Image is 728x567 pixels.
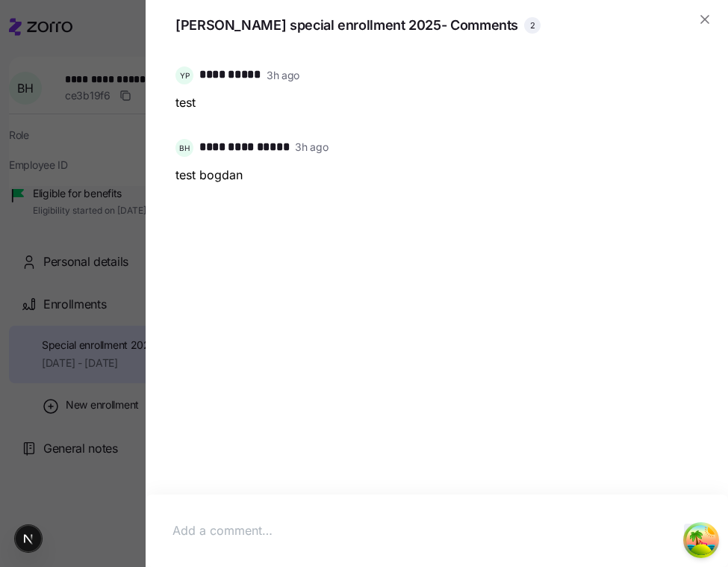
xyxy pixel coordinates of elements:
span: 3h ago [267,68,299,83]
button: Open Tanstack query devtools [686,525,716,555]
span: B H [179,144,190,152]
span: Y P [180,72,190,79]
p: test bogdan [175,166,698,185]
p: test [175,93,698,112]
span: 2 [530,16,535,34]
span: 3h ago [295,140,328,155]
span: [PERSON_NAME] special enrollment 2025 - Comments [175,15,518,37]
